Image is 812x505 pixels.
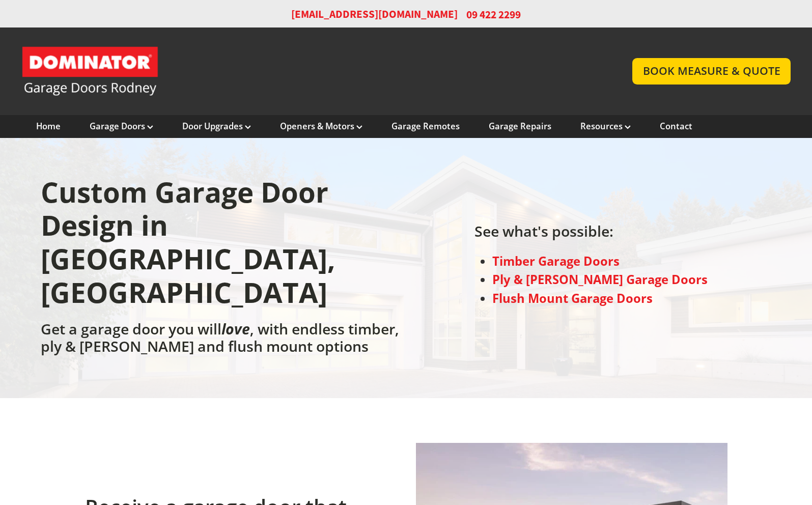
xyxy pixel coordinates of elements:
[41,176,401,320] h1: Custom Garage Door Design in [GEOGRAPHIC_DATA], [GEOGRAPHIC_DATA]
[660,121,692,132] a: Contact
[221,319,250,339] em: love
[492,253,620,269] a: Timber Garage Doors
[492,271,708,288] a: Ply & [PERSON_NAME] Garage Doors
[489,121,551,132] a: Garage Repairs
[36,121,61,132] a: Home
[280,121,362,132] a: Openers & Motors
[291,7,458,22] a: [EMAIL_ADDRESS][DOMAIN_NAME]
[632,58,791,84] a: BOOK MEASURE & QUOTE
[474,222,708,246] h2: See what's possible:
[466,7,521,22] span: 09 422 2299
[182,121,251,132] a: Door Upgrades
[41,320,401,361] h2: Get a garage door you will , with endless timber, ply & [PERSON_NAME] and flush mount options
[391,121,460,132] a: Garage Remotes
[90,121,153,132] a: Garage Doors
[580,121,631,132] a: Resources
[492,290,653,306] a: Flush Mount Garage Doors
